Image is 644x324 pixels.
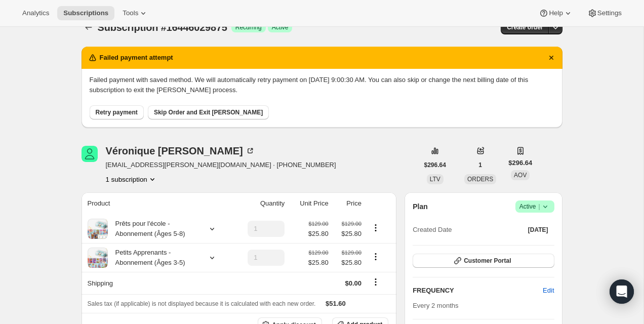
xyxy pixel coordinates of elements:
span: Subscription #16446029875 [98,22,227,33]
span: ORDERS [467,176,493,183]
span: 1 [478,161,482,169]
h2: Plan [413,201,428,212]
th: Price [332,192,365,215]
button: Subscriptions [82,20,96,34]
span: LTV [430,176,440,183]
span: [DATE] [528,226,548,234]
button: Product actions [368,251,384,262]
small: $129.00 [342,250,361,256]
span: $25.80 [308,258,329,268]
th: Quantity [233,192,288,215]
span: Customer Portal [464,257,511,265]
small: $129.00 [308,221,328,227]
button: Tools [116,6,154,20]
span: $51.60 [326,300,346,307]
button: Analytics [16,6,55,20]
span: Skip Order and Exit [PERSON_NAME] [154,108,263,116]
button: [DATE] [522,223,554,237]
span: Edit [543,286,554,296]
small: $129.00 [308,250,328,256]
button: 1 [472,158,488,172]
button: Dismiss notification [544,51,558,65]
small: $129.00 [342,221,361,227]
span: Every 2 months [413,302,458,309]
button: Create order [501,20,549,34]
span: Analytics [22,9,49,17]
span: $25.80 [308,229,329,239]
span: Véronique Potvin [82,146,98,162]
div: Véronique [PERSON_NAME] [106,146,255,156]
span: [EMAIL_ADDRESS][PERSON_NAME][DOMAIN_NAME] · [PHONE_NUMBER] [106,160,336,170]
h2: Failed payment attempt [100,53,173,63]
span: Sales tax (if applicable) is not displayed because it is calculated with each new order. [88,300,316,307]
button: Product actions [106,174,157,184]
button: Shipping actions [368,276,384,288]
span: Help [549,9,562,17]
span: Active [519,201,550,212]
span: Retry payment [96,108,138,116]
button: Subscriptions [57,6,114,20]
span: Active [272,23,289,31]
img: product img [88,219,108,239]
span: $296.64 [424,161,446,169]
button: Skip Order and Exit [PERSON_NAME] [148,105,269,119]
button: Retry payment [90,105,144,119]
button: Help [533,6,579,20]
img: product img [88,248,108,268]
span: AOV [514,172,527,179]
p: Failed payment with saved method. We will automatically retry payment on [DATE] 9:00:30 AM. You c... [90,75,554,95]
div: Petits Apprenants - Abonnement (Âges 3-5) [108,248,199,268]
button: Edit [537,282,560,299]
span: Recurring [235,23,262,31]
button: Product actions [368,222,384,233]
th: Unit Price [288,192,331,215]
th: Product [82,192,234,215]
span: Create order [507,23,543,31]
div: Prêts pour l'école - Abonnement (Âges 5-8) [108,219,199,239]
span: $25.80 [335,258,361,268]
button: Customer Portal [413,254,554,268]
span: $296.64 [508,158,532,168]
span: | [538,202,540,211]
div: Open Intercom Messenger [610,279,634,304]
span: Settings [597,9,622,17]
th: Shipping [82,272,234,294]
span: $25.80 [335,229,361,239]
span: Created Date [413,225,452,235]
button: $296.64 [418,158,452,172]
h2: FREQUENCY [413,286,543,296]
span: Tools [123,9,138,17]
button: Settings [581,6,628,20]
span: $0.00 [345,279,361,287]
span: Subscriptions [63,9,108,17]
